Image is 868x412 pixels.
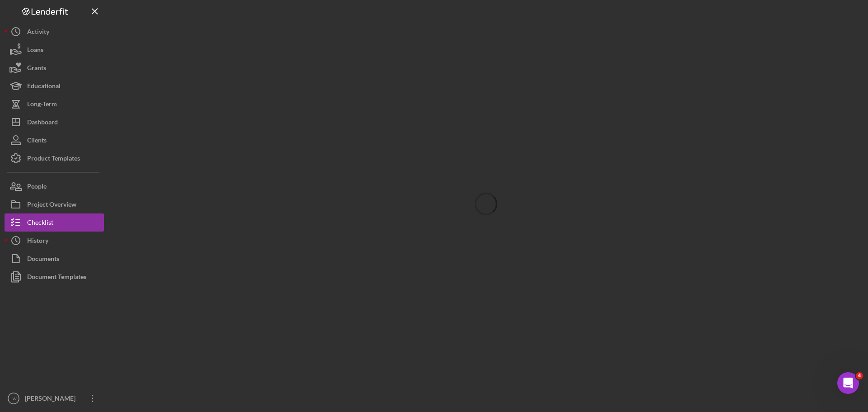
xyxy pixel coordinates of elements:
div: History [27,232,48,252]
button: LW[PERSON_NAME] [5,389,104,407]
div: [PERSON_NAME] [23,389,81,410]
div: Educational [27,77,61,97]
button: Checklist [5,213,104,232]
iframe: Intercom live chat [837,372,859,394]
button: Long-Term [5,95,104,113]
button: Dashboard [5,113,104,131]
button: Educational [5,77,104,95]
div: Grants [27,59,46,79]
button: Loans [5,41,104,59]
div: Long-Term [27,95,57,115]
button: Clients [5,131,104,149]
div: Activity [27,23,49,43]
div: Product Templates [27,149,80,170]
div: Dashboard [27,113,58,133]
button: Activity [5,23,104,41]
button: History [5,232,104,250]
button: Product Templates [5,149,104,167]
div: Documents [27,250,59,270]
button: Document Templates [5,268,104,286]
button: People [5,177,104,195]
div: People [27,177,47,198]
span: 4 [856,372,863,379]
button: Documents [5,250,104,268]
div: Clients [27,131,47,152]
div: Loans [27,41,43,61]
text: LW [10,396,17,401]
button: Project Overview [5,195,104,213]
button: Grants [5,59,104,77]
div: Checklist [27,213,53,234]
div: Project Overview [27,195,76,216]
div: Document Templates [27,268,86,288]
